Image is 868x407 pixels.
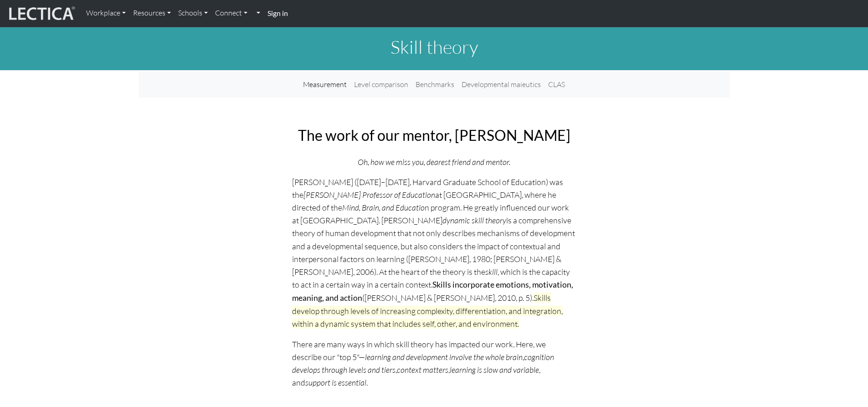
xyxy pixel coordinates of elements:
[292,280,573,303] strong: Skills incorporate emotions, motivation, meaning, and action
[7,5,75,22] img: lecticalive
[544,75,569,94] a: CLAS
[397,365,448,375] i: context matters
[305,377,366,387] i: support is essential
[365,352,523,362] i: learning and development involve the whole brain
[175,4,211,23] a: Schools
[342,202,425,212] i: Mind, Brain, and Educatio
[358,157,510,167] i: Oh, how we miss you, dearest friend and mentor.
[458,75,544,94] a: Developmental maieutics
[412,75,458,94] a: Benchmarks
[350,75,412,94] a: Level comparison
[264,4,292,23] a: Sign in
[450,365,539,375] i: learning is slow and variable
[442,215,506,225] i: dynamic skill theory
[267,9,288,17] strong: Sign in
[299,75,350,94] a: Measurement
[292,127,576,144] h2: The work of our mentor, [PERSON_NAME]
[292,175,576,330] p: [PERSON_NAME] ([DATE]–[DATE], Harvard Graduate School of Education) was the at [GEOGRAPHIC_DATA],...
[129,4,175,23] a: Resources
[292,338,576,389] p: There are many ways in which skill theory has impacted our work. Here, we describe our "top 5"— ,...
[292,293,563,329] span: Skills develop through levels of increasing complexity, differentiation, and integration, within ...
[292,352,554,375] i: cognition develops through levels and tiers
[82,4,129,23] a: Workplace
[139,36,729,58] h1: Skill theory
[211,4,251,23] a: Connect
[303,190,435,200] i: [PERSON_NAME] Professor of Education
[485,267,498,277] i: skill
